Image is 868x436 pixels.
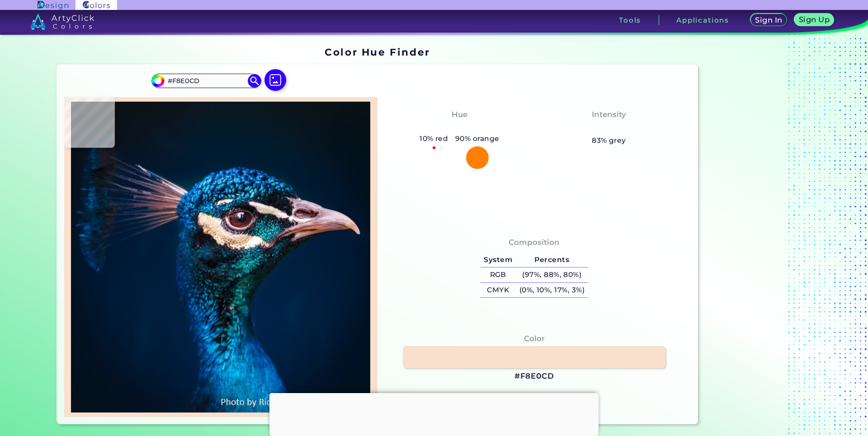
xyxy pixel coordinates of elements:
h4: Color [524,332,545,345]
h5: System [481,253,516,267]
h5: RGB [481,267,516,282]
img: logo_artyclick_colors_white.svg [30,14,94,30]
h5: 83% grey [592,135,626,146]
h5: Sign Up [800,16,828,23]
h1: Color Hue Finder [325,45,430,59]
h3: Applications [676,17,729,23]
h5: (0%, 10%, 17%, 3%) [516,283,588,298]
h5: Percents [516,253,588,267]
img: icon search [248,74,261,88]
h5: 10% red [416,133,452,145]
img: img_pavlin.jpg [69,102,373,413]
h4: Hue [452,108,467,121]
img: icon picture [264,69,286,91]
h5: 90% orange [452,133,503,145]
h4: Intensity [592,108,626,121]
input: type color.. [164,75,248,87]
a: Sign In [752,14,785,26]
h3: Tools [619,17,641,23]
h5: Sign In [756,17,781,23]
iframe: Advertisement [702,43,815,428]
h3: Orange [440,122,479,133]
h5: CMYK [481,283,516,298]
h5: (97%, 88%, 80%) [516,267,588,282]
h3: Pale [596,122,622,133]
a: Sign Up [796,14,832,26]
h4: Composition [509,236,560,249]
h3: #F8E0CD [514,371,554,382]
img: ArtyClick Design logo [38,1,68,9]
iframe: Advertisement [269,393,599,434]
